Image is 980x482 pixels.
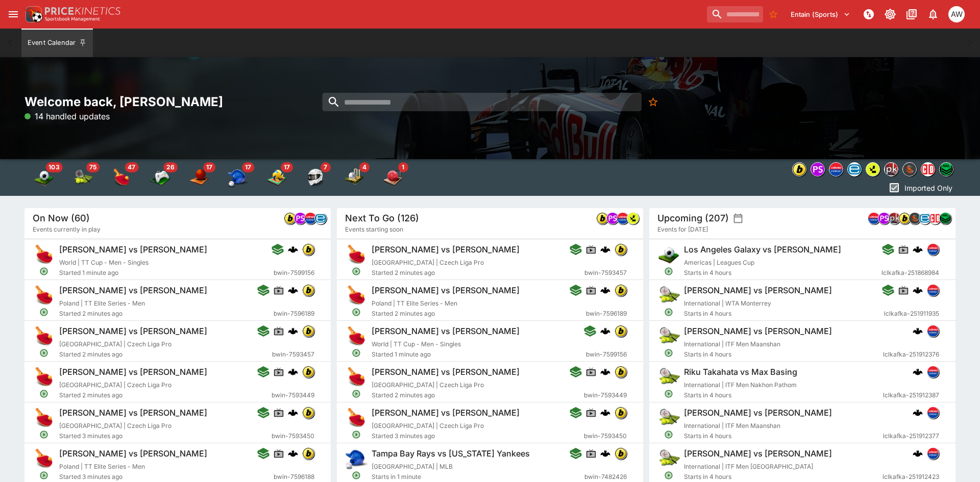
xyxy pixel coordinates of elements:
div: lclkafka [927,447,939,460]
div: pandascore [606,212,619,224]
div: pandascore [811,162,825,176]
div: lclkafka [927,284,939,296]
span: [GEOGRAPHIC_DATA] | Czech Liga Pro [59,381,171,389]
svg: Open [664,389,673,398]
div: nrl [939,162,953,176]
span: Started 3 minutes ago [372,431,584,441]
div: bwin [615,284,627,296]
div: cerberus [600,448,610,459]
h6: [PERSON_NAME] vs [PERSON_NAME] [59,285,207,296]
img: sportingsolutions.jpeg [909,213,920,224]
div: bwin [284,212,296,224]
button: settings [733,213,743,223]
div: lsports [866,162,880,176]
div: bwin [302,325,314,337]
div: cerberus [913,448,923,459]
span: 103 [45,162,62,172]
div: cerberus [913,367,923,377]
img: lclkafka.png [927,325,939,337]
div: Baseball [228,167,248,188]
img: bwin.png [284,213,296,224]
img: bwin.png [615,407,626,418]
div: bwin [302,243,314,256]
img: table_tennis.png [345,407,367,429]
svg: Open [352,348,361,358]
img: table_tennis.png [345,243,367,266]
div: lclkafka [927,366,939,378]
span: [GEOGRAPHIC_DATA] | Czech Liga Pro [59,422,171,429]
button: Imported Only [885,180,955,196]
div: lclkafka [927,325,939,337]
img: logo-cerberus.svg [913,285,923,295]
img: logo-cerberus.svg [913,367,923,377]
button: Notifications [924,5,942,23]
button: No Bookmarks [765,6,781,22]
img: logo-cerberus.svg [288,448,298,459]
div: bwin [302,447,314,460]
h6: [PERSON_NAME] vs [PERSON_NAME] [684,285,832,296]
div: bwin [615,447,627,460]
img: nrl.png [940,213,951,224]
img: pandascore.png [811,163,824,176]
img: logo-cerberus.svg [600,367,610,377]
img: lclkafka.png [927,366,939,377]
div: pricekinetics [888,212,900,224]
div: Soccer [34,167,54,188]
img: nrl.png [940,163,953,176]
div: sportingsolutions [909,212,921,224]
img: bwin.png [303,244,314,255]
svg: Open [664,430,673,439]
div: Event type filters [24,159,412,196]
img: lclkafka.png [829,163,843,176]
img: soccer [34,167,54,188]
img: lclkafka.png [868,213,879,224]
span: Started 1 minute ago [372,349,586,360]
div: bwin [615,243,627,256]
span: Started 3 minutes ago [59,431,272,441]
span: 17 [242,162,254,172]
img: championdata.png [921,163,935,176]
img: bwin.png [615,448,626,459]
img: betradar.png [315,213,326,224]
img: Sportsbook Management [45,17,100,21]
img: bwin.png [615,285,626,296]
img: logo-cerberus.svg [600,285,610,295]
svg: Open [352,267,361,276]
span: 4 [359,162,370,172]
div: cerberus [913,326,923,336]
div: Basketball [189,167,209,188]
button: Select Tenant [785,6,856,22]
img: logo-cerberus.svg [288,367,298,377]
svg: Open [39,348,48,358]
div: pricekinetics [884,162,898,176]
div: bwin [302,284,314,296]
button: Documentation [902,5,921,23]
h5: On Now (60) [33,212,90,224]
div: lclkafka [868,212,880,224]
div: bwin [302,366,314,378]
span: Started 2 minutes ago [59,390,272,400]
img: handball [383,167,403,188]
img: motor_racing [305,167,326,188]
svg: Open [39,389,48,398]
input: search [322,93,641,111]
svg: Open [39,308,48,317]
img: championdata.png [929,213,941,224]
span: lclkafka-251868984 [881,268,939,278]
div: lclkafka [617,212,629,224]
img: bwin.png [303,407,314,418]
div: lclkafka [927,407,939,419]
span: 7 [321,162,331,172]
span: bwin-7593457 [584,268,627,278]
h6: Tampa Bay Rays vs [US_STATE] Yankees [372,448,530,459]
img: logo-cerberus.svg [288,285,298,295]
span: Started 3 minutes ago [59,472,274,482]
span: lclkafka-251912376 [883,349,939,360]
img: table_tennis.png [33,284,55,307]
img: pandascore.png [295,213,306,224]
h6: Los Angeles Galaxy vs [PERSON_NAME] [684,244,841,255]
div: Volleyball [266,167,287,188]
span: [GEOGRAPHIC_DATA] | Czech Liga Pro [372,381,484,389]
span: Events currently in play [33,224,101,235]
div: cerberus [600,408,610,418]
